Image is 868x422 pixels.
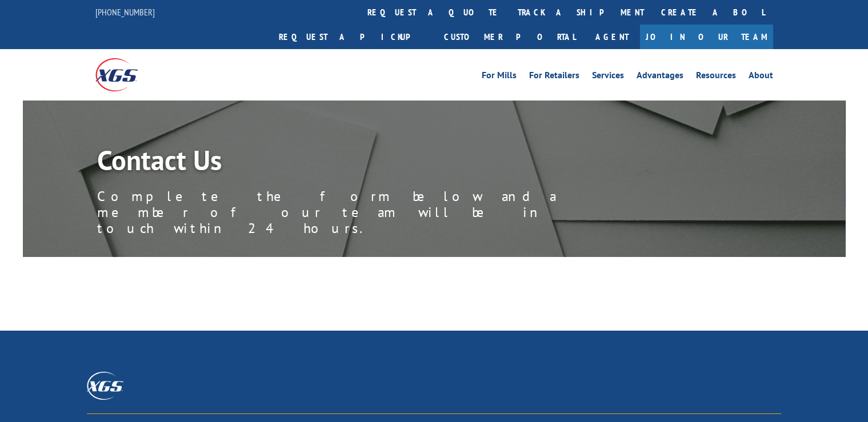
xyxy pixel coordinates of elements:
h1: Contact Us [97,146,611,179]
a: Join Our Team [640,25,773,49]
a: For Retailers [529,71,579,83]
a: Agent [584,25,640,49]
a: About [749,71,773,83]
a: Resources [696,71,736,83]
a: For Mills [482,71,517,83]
a: Services [592,71,624,83]
img: XGS_Logos_ALL_2024_All_White [87,372,123,400]
a: Customer Portal [435,25,584,49]
a: [PHONE_NUMBER] [95,6,155,18]
a: Request a pickup [270,25,435,49]
a: Advantages [637,71,683,83]
p: Complete the form below and a member of our team will be in touch within 24 hours. [97,188,611,236]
